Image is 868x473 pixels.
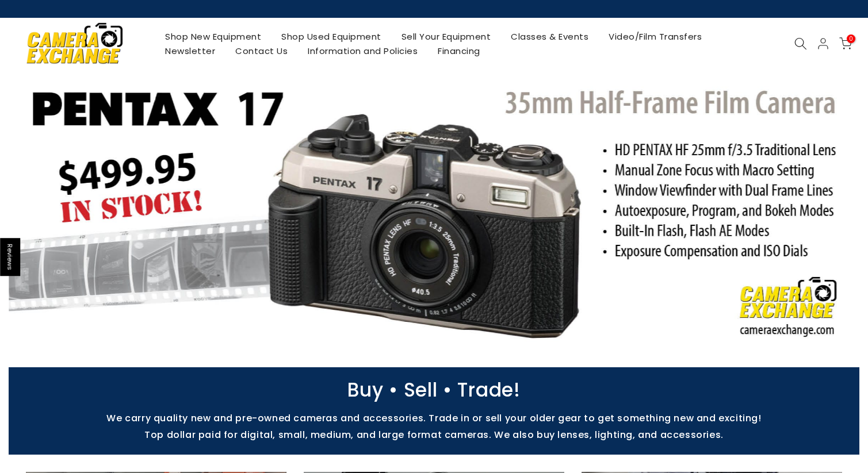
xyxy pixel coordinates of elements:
[298,44,428,58] a: Information and Policies
[428,44,491,58] a: Financing
[599,29,712,44] a: Video/Film Transfers
[3,429,865,440] p: Top dollar paid for digital, small, medium, and large format cameras. We also buy lenses, lightin...
[3,413,865,424] p: We carry quality new and pre-owned cameras and accessories. Trade in or sell your older gear to g...
[155,44,225,58] a: Newsletter
[3,384,865,395] p: Buy • Sell • Trade!
[272,29,392,44] a: Shop Used Equipment
[501,29,599,44] a: Classes & Events
[839,37,852,50] a: 0
[847,34,855,43] span: 0
[225,44,298,58] a: Contact Us
[461,334,468,340] li: Page dot 6
[449,334,456,340] li: Page dot 5
[391,29,501,44] a: Sell Your Equipment
[437,334,443,340] li: Page dot 4
[401,334,407,340] li: Page dot 1
[155,29,272,44] a: Shop New Equipment
[413,334,419,340] li: Page dot 2
[425,334,431,340] li: Page dot 3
